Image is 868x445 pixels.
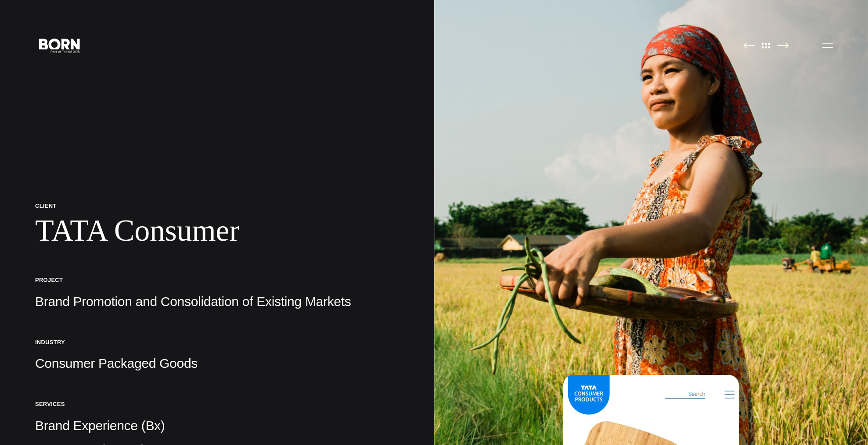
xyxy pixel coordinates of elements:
p: Brand Experience (Bx) [35,417,399,434]
img: Next Page [777,42,789,49]
button: Open [817,36,838,54]
img: Previous Page [743,42,755,49]
p: Brand Promotion and Consolidation of Existing Markets [35,293,399,310]
h5: Services [35,400,399,408]
img: All Pages [757,42,775,49]
p: Consumer Packaged Goods [35,355,399,372]
h5: Industry [35,338,399,346]
p: Client [35,202,399,210]
h1: TATA Consumer [35,213,399,249]
h5: Project [35,276,399,284]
